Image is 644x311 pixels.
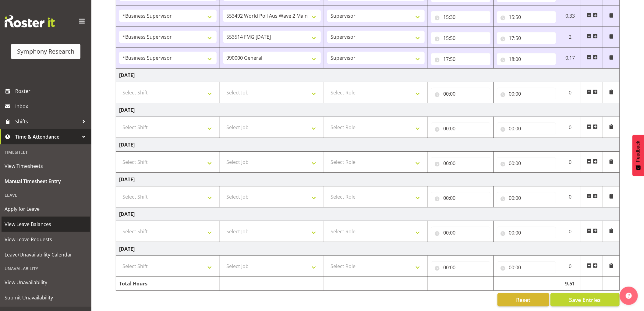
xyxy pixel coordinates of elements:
[431,11,490,23] input: Click to select...
[116,207,620,221] td: [DATE]
[5,235,87,244] span: View Leave Requests
[2,232,90,247] a: View Leave Requests
[2,262,90,275] div: Unavailability
[431,122,490,135] input: Click to select...
[497,53,556,65] input: Click to select...
[497,122,556,135] input: Click to select...
[497,227,556,239] input: Click to select...
[431,227,490,239] input: Click to select...
[559,186,581,207] td: 0
[15,102,88,111] span: Inbox
[2,275,90,290] a: View Unavailability
[116,138,620,152] td: [DATE]
[116,277,220,291] td: Total Hours
[497,157,556,169] input: Click to select...
[5,161,87,171] span: View Timesheets
[497,293,549,306] button: Reset
[431,53,490,65] input: Click to select...
[5,293,87,302] span: Submit Unavailability
[2,217,90,232] a: View Leave Balances
[431,192,490,204] input: Click to select...
[2,158,90,174] a: View Timesheets
[431,88,490,100] input: Click to select...
[559,5,581,27] td: 0.33
[632,135,644,176] button: Feedback - Show survey
[569,296,601,304] span: Save Entries
[559,152,581,173] td: 0
[559,117,581,138] td: 0
[431,32,490,44] input: Click to select...
[559,48,581,69] td: 0.17
[2,146,90,158] div: Timesheet
[5,220,87,229] span: View Leave Balances
[559,256,581,277] td: 0
[2,174,90,189] a: Manual Timesheet Entry
[497,261,556,274] input: Click to select...
[2,201,90,217] a: Apply for Leave
[626,293,632,299] img: help-xxl-2.png
[559,82,581,103] td: 0
[550,293,620,306] button: Save Entries
[431,261,490,274] input: Click to select...
[2,290,90,305] a: Submit Unavailability
[116,69,620,82] td: [DATE]
[5,15,55,27] img: Rosterit website logo
[17,47,74,56] div: Symphony Research
[2,247,90,262] a: Leave/Unavailability Calendar
[431,157,490,169] input: Click to select...
[516,296,530,304] span: Reset
[5,250,87,259] span: Leave/Unavailability Calendar
[559,277,581,291] td: 9.51
[5,278,87,287] span: View Unavailability
[635,141,641,162] span: Feedback
[5,177,87,186] span: Manual Timesheet Entry
[559,27,581,48] td: 2
[2,189,90,201] div: Leave
[15,132,79,141] span: Time & Attendance
[5,204,87,214] span: Apply for Leave
[559,221,581,242] td: 0
[497,32,556,44] input: Click to select...
[497,88,556,100] input: Click to select...
[497,11,556,23] input: Click to select...
[497,192,556,204] input: Click to select...
[15,117,79,126] span: Shifts
[15,87,88,96] span: Roster
[116,242,620,256] td: [DATE]
[116,173,620,186] td: [DATE]
[116,103,620,117] td: [DATE]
